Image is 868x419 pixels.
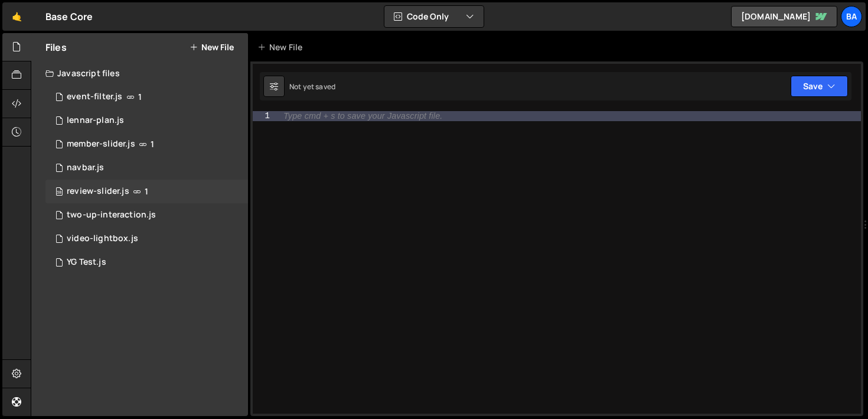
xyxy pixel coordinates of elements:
[45,227,248,251] div: 15790/44778.js
[731,6,837,27] a: [DOMAIN_NAME]
[190,43,234,52] button: New File
[45,203,248,227] div: 15790/44770.js
[791,76,848,97] button: Save
[45,109,248,132] div: 15790/46151.js
[257,41,307,53] div: New File
[67,115,124,126] div: lennar-plan.js
[45,41,67,54] h2: Files
[145,187,148,196] span: 1
[45,132,248,156] div: 15790/44133.js
[67,233,138,244] div: video-lightbox.js
[289,82,335,92] div: Not yet saved
[384,6,484,27] button: Code Only
[283,112,442,121] div: Type cmd + s to save your Javascript file.
[253,111,278,121] div: 1
[67,139,135,150] div: member-slider.js
[56,188,63,197] span: 38
[45,85,248,109] div: 15790/44139.js
[841,6,862,27] a: Ba
[138,92,142,102] span: 1
[67,186,129,197] div: review-slider.js
[45,156,248,180] div: 15790/44982.js
[67,92,122,102] div: event-filter.js
[151,139,154,149] span: 1
[67,163,104,173] div: navbar.js
[45,251,248,274] div: 15790/42338.js
[45,9,93,24] div: Base Core
[45,180,248,203] div: 15790/44138.js
[2,2,31,31] a: 🤙
[31,61,248,85] div: Javascript files
[67,210,156,220] div: two-up-interaction.js
[67,257,106,268] div: YG Test.js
